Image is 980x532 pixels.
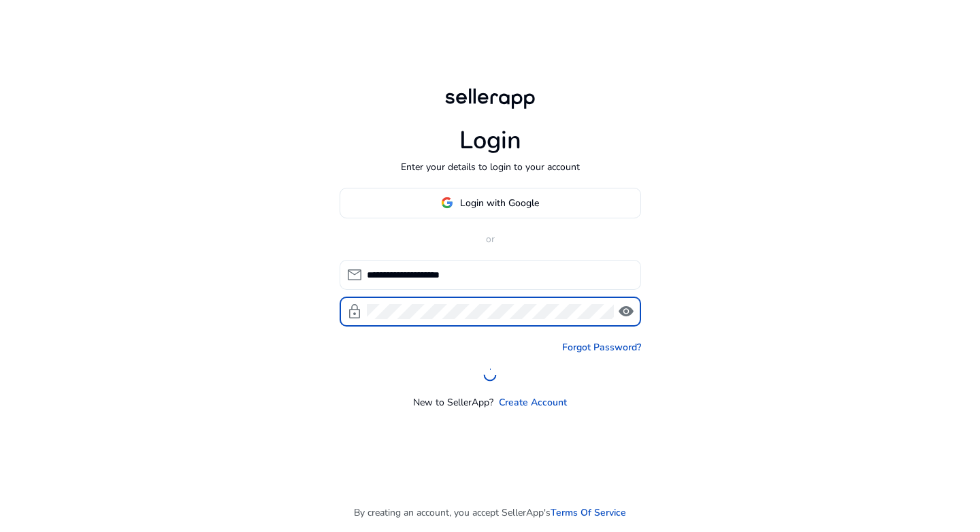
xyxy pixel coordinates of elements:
a: Create Account [499,395,567,410]
p: or [340,232,641,246]
span: lock [346,303,363,320]
span: mail [346,267,363,283]
span: Login with Google [460,196,539,210]
p: Enter your details to login to your account [401,160,580,174]
p: New to SellerApp? [413,395,493,410]
h1: Login [459,126,521,155]
a: Terms Of Service [551,505,626,520]
img: google-logo.svg [441,197,453,209]
button: Login with Google [340,188,641,218]
a: Forgot Password? [562,340,641,354]
span: visibility [618,303,634,320]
